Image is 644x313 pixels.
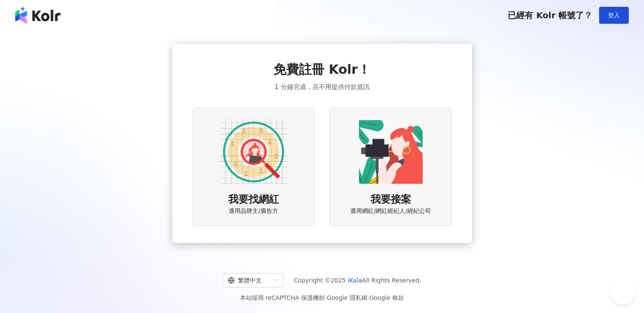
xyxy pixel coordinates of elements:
[325,294,327,301] span: |
[15,7,61,24] img: logo
[294,275,421,285] span: Copyright © 2025 All Rights Reserved.
[608,12,620,19] span: 登入
[228,193,279,207] span: 我要找網紅
[599,7,629,24] button: 登入
[369,294,404,301] a: Google 條款
[368,294,370,301] span: |
[274,82,369,92] span: 1 分鐘完成，且不用提供付款資訊
[229,207,278,215] span: 適用品牌主/廣告方
[274,61,370,78] span: 免費註冊 Kolr！
[610,279,636,305] iframe: Help Scout Beacon - Open
[220,118,287,186] img: AD identity option
[228,274,271,287] div: 繁體中文
[370,193,411,207] span: 我要接案
[508,10,592,20] span: 已經有 Kolr 帳號了？
[350,207,431,215] span: 適用網紅/網紅經紀人/經紀公司
[357,118,425,186] img: KOL identity option
[348,277,362,284] a: iKala
[240,293,404,303] span: 本站採用 reCAPTCHA 保護機制
[327,294,368,301] a: Google 隱私權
